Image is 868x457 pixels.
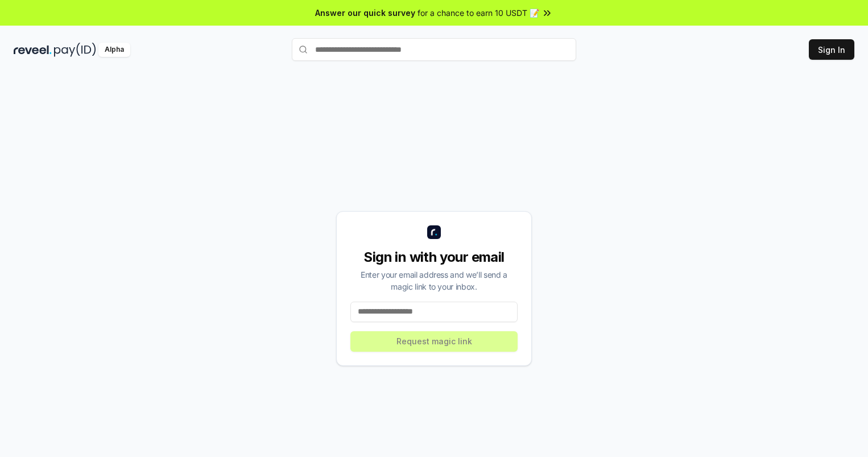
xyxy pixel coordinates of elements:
div: Enter your email address and we’ll send a magic link to your inbox. [350,269,518,293]
span: for a chance to earn 10 USDT 📝 [418,7,539,19]
img: logo_small [427,225,441,239]
div: Sign in with your email [350,248,518,266]
img: pay_id [54,43,96,57]
button: Sign In [809,39,854,60]
span: Answer our quick survey [315,7,415,19]
div: Alpha [98,43,130,57]
img: reveel_dark [14,43,52,57]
